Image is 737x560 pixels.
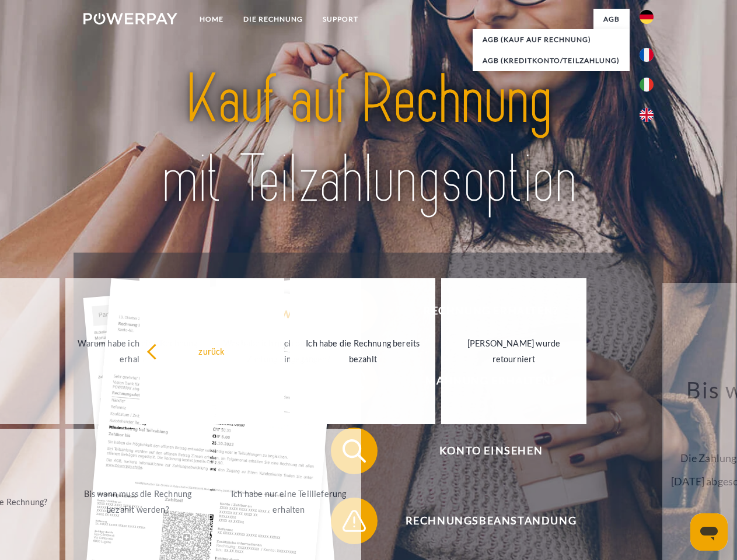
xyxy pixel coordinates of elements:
[83,13,177,24] img: logo-powerpay-white.svg
[146,343,278,359] div: zurück
[640,108,654,122] img: en
[448,335,579,367] div: [PERSON_NAME] wurde retourniert
[593,9,630,30] a: agb
[473,50,630,71] a: AGB (Kreditkonto/Teilzahlung)
[233,9,313,30] a: DIE RECHNUNG
[297,335,428,367] div: Ich habe die Rechnung bereits bezahlt
[111,56,626,223] img: title-powerpay_de.svg
[331,428,634,474] button: Konto einsehen
[640,78,654,92] img: it
[223,486,354,517] div: Ich habe nur eine Teillieferung erhalten
[690,513,728,551] iframe: Schaltfläche zum Öffnen des Messaging-Fensters
[190,9,233,30] a: Home
[72,486,204,517] div: Bis wann muss die Rechnung bezahlt werden?
[331,498,634,544] button: Rechnungsbeanstandung
[473,29,630,50] a: AGB (Kauf auf Rechnung)
[640,10,654,24] img: de
[72,335,204,367] div: Warum habe ich eine Rechnung erhalten?
[313,9,368,30] a: SUPPORT
[640,48,654,62] img: fr
[348,498,634,544] span: Rechnungsbeanstandung
[348,428,634,474] span: Konto einsehen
